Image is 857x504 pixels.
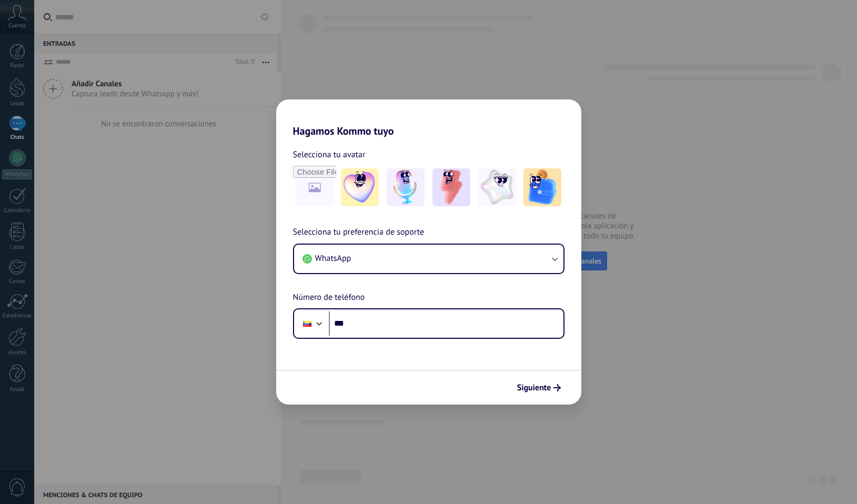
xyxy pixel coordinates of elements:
[293,226,425,239] span: Selecciona tu preferencia de soporte
[276,99,581,137] h2: Hagamos Kommo tuyo
[341,168,379,206] img: -1.jpeg
[293,291,365,305] span: Número de teléfono
[432,168,470,206] img: -3.jpeg
[512,379,566,397] button: Siguiente
[478,168,516,206] img: -4.jpeg
[297,313,317,335] div: Venezuela: + 58
[387,168,425,206] img: -2.jpeg
[523,168,561,206] img: -5.jpeg
[315,253,351,264] span: WhatsApp
[294,245,563,273] button: WhatsApp
[293,148,366,162] span: Selecciona tu avatar
[517,384,551,391] span: Siguiente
